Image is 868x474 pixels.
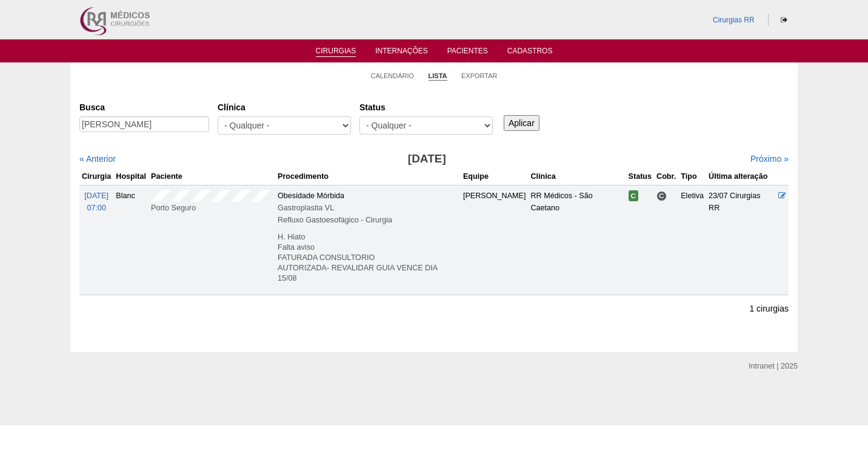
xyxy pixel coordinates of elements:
th: Status [626,168,655,185]
a: Calendário [371,72,415,80]
th: Equipe [461,168,529,185]
td: Blanc [113,185,149,295]
div: Porto Seguro [151,202,273,214]
label: Status [359,101,493,113]
a: [DATE] 07:00 [84,192,109,212]
th: Hospital [113,168,149,185]
a: Próximo » [750,154,789,164]
td: [PERSON_NAME] [461,185,529,295]
a: Lista [429,72,447,81]
th: Clínica [529,168,626,185]
a: Exportar [461,72,498,80]
th: Procedimento [275,168,461,185]
th: Última alteração [706,168,776,185]
div: Intranet | 2025 [749,360,798,372]
th: Paciente [149,168,275,185]
i: Sair [781,16,787,24]
th: Cirurgia [79,168,113,185]
a: Cirurgias [316,47,356,57]
p: H. Hiato Falta aviso FATURADA CONSULTORIO AUTORIZADA- REVALIDAR GUIA VENCE DIA 15/08 [278,232,458,284]
span: 07:00 [87,204,106,212]
span: [DATE] [84,192,109,200]
td: RR Médicos - São Caetano [529,185,626,295]
input: Digite os termos que você deseja procurar. [79,116,209,132]
a: Editar [778,192,786,200]
div: Gastroplastia VL [278,202,458,214]
p: 1 cirurgias [749,303,789,315]
a: Cirurgias RR [713,16,755,24]
span: Consultório [656,191,667,201]
a: Pacientes [447,47,488,59]
a: Cadastros [507,47,553,59]
th: Tipo [678,168,706,185]
input: Aplicar [504,115,539,131]
div: [editar] [278,223,295,235]
td: 23/07 Cirurgias RR [706,185,776,295]
h3: [DATE] [250,150,604,168]
td: Eletiva [678,185,706,295]
td: Obesidade Mórbida [275,185,461,295]
th: Cobr. [654,168,678,185]
div: Refluxo Gastoesofágico - Cirurgia [278,214,458,226]
a: « Anterior [79,154,116,164]
label: Busca [79,101,209,113]
label: Clínica [218,101,351,113]
a: Internações [375,47,428,59]
span: Confirmada [629,190,639,201]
